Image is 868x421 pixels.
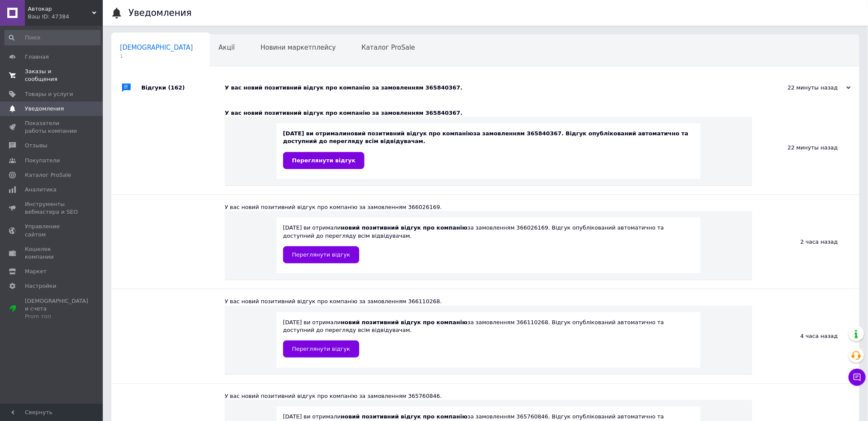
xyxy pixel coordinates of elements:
span: Товары и услуги [25,90,73,98]
div: 2 часа назад [752,195,859,289]
a: Переглянути відгук [283,246,359,263]
input: Поиск [4,30,101,45]
span: Каталог ProSale [25,171,71,179]
span: Аналитика [25,186,57,194]
span: Каталог ProSale [361,44,415,51]
b: новий позитивний відгук про компанію [341,319,468,325]
h1: Уведомления [128,8,192,18]
span: Инструменты вебмастера и SEO [25,200,79,216]
span: Переглянути відгук [292,251,350,258]
span: Кошелек компании [25,245,79,261]
span: Новини маркетплейсу [260,44,336,51]
div: Ваш ID: 47384 [28,13,103,21]
span: Настройки [25,282,56,290]
div: 4 часа назад [752,289,859,383]
span: Отзывы [25,142,48,149]
div: [DATE] ви отримали за замовленням 366026169. Відгук опублікований автоматично та доступний до пер... [283,224,694,263]
div: У вас новий позитивний відгук про компанію за замовленням 365840367. [225,84,765,92]
span: Переглянути відгук [292,346,350,352]
span: Уведомления [25,105,64,113]
b: новий позитивний відгук про компанію [341,224,468,231]
span: [DEMOGRAPHIC_DATA] [120,44,193,51]
a: Переглянути відгук [283,340,359,358]
span: Акції [219,44,235,51]
div: [DATE] ви отримали за замовленням 365840367. Відгук опублікований автоматично та доступний до пер... [283,130,694,169]
b: новий позитивний відгук про компанію [341,413,468,420]
div: У вас новий позитивний відгук про компанію за замовленням 366026169. [225,203,752,211]
div: Prom топ [25,313,88,320]
span: [DEMOGRAPHIC_DATA] и счета [25,297,88,321]
div: 22 минуты назад [752,101,859,194]
b: новий позитивний відгук про компанію [347,130,474,137]
div: [DATE] ви отримали за замовленням 366110268. Відгук опублікований автоматично та доступний до пер... [283,319,694,358]
div: У вас новий позитивний відгук про компанію за замовленням 365840367. [225,109,752,117]
span: Главная [25,53,49,61]
span: Покупатели [25,157,60,164]
span: Управление сайтом [25,223,79,238]
span: Показатели работы компании [25,119,79,135]
span: Маркет [25,268,47,275]
div: У вас новий позитивний відгук про компанію за замовленням 365760846. [225,392,752,400]
div: 22 минуты назад [765,84,851,92]
span: (162) [168,84,185,91]
span: Автокар [28,5,92,13]
a: Переглянути відгук [283,152,364,169]
button: Чат с покупателем [849,369,866,386]
span: Переглянути відгук [292,157,355,164]
span: 1 [120,53,193,60]
span: Заказы и сообщения [25,68,79,83]
div: У вас новий позитивний відгук про компанію за замовленням 366110268. [225,298,752,305]
div: Відгуки [141,75,225,101]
